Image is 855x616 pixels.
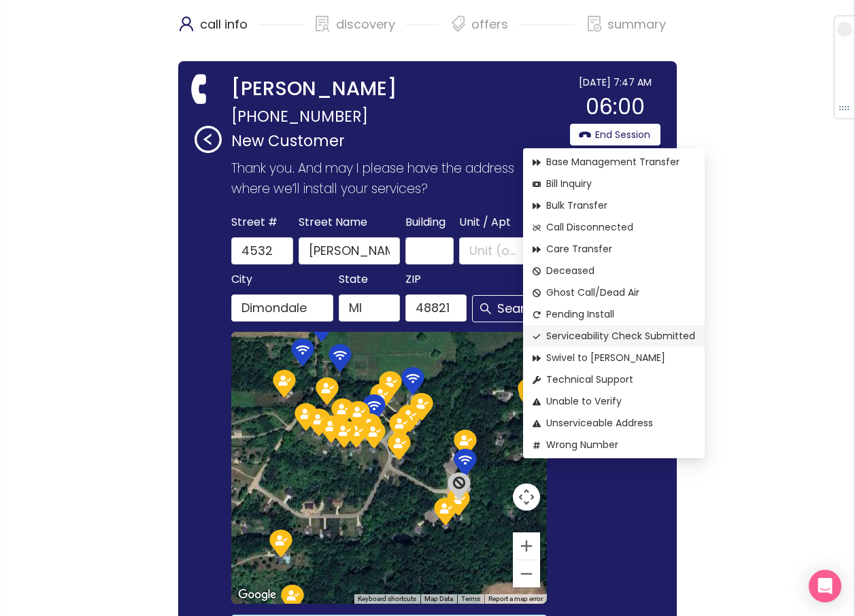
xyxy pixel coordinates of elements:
div: 06:00 [570,90,660,124]
div: call info [178,14,303,48]
button: Zoom out [513,560,540,587]
p: call info [200,14,248,35]
span: Street Name [299,213,367,232]
input: 4532 [231,237,292,264]
button: Zoom in [513,532,540,560]
a: Terms (opens in new tab) [461,595,480,602]
span: Unit / Apt [459,213,511,232]
span: [PHONE_NUMBER] [231,103,368,129]
p: offers [471,14,508,35]
span: Technical Support [533,372,695,387]
button: Map Data [424,594,453,604]
input: Jacob Ct [299,237,400,264]
button: Map camera controls [513,483,540,511]
div: offers [450,14,575,48]
span: Ghost Call/Dead Air [533,285,695,300]
span: Swivel to [PERSON_NAME] [533,350,695,365]
span: Building [405,213,446,232]
span: Wrong Number [533,437,695,452]
span: tags [450,16,467,32]
span: Care Transfer [533,241,695,256]
span: ZIP [405,270,421,289]
div: Open Intercom Messenger [809,570,841,602]
span: Bulk Transfer [533,198,695,213]
input: Unit (optional) [469,241,522,260]
span: Deceased [533,263,695,278]
span: Street # [231,213,278,232]
span: Unable to Verify [533,394,695,409]
span: Serviceability Check Submitted [533,328,695,343]
span: State [339,270,368,289]
a: Open this area in Google Maps (opens a new window) [235,586,280,604]
span: user [178,16,195,32]
p: summary [607,14,666,35]
span: Base Management Transfer [533,154,695,169]
span: Call Disconnected [533,220,695,235]
div: [DATE] 7:47 AM [570,75,660,90]
button: End Session [570,124,660,146]
input: Dimondale [231,294,333,322]
span: phone [186,75,215,103]
a: Report a map error [488,595,543,602]
p: New Customer [231,129,563,153]
p: Thank you. And may I please have the address where we’ll install your services? [231,158,552,199]
input: MI [339,294,400,322]
div: discovery [314,14,439,48]
input: 48821 [405,294,467,322]
span: file-done [586,16,603,32]
div: summary [586,14,666,48]
p: discovery [336,14,395,35]
button: Keyboard shortcuts [358,594,416,604]
span: Unserviceable Address [533,415,695,430]
span: Bill Inquiry [533,176,695,191]
span: solution [314,16,331,32]
span: Pending Install [533,307,695,322]
span: City [231,270,252,289]
strong: [PERSON_NAME] [231,75,397,103]
button: Search [472,295,547,322]
img: Google [235,586,280,604]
